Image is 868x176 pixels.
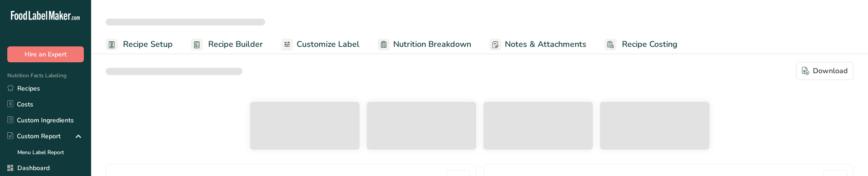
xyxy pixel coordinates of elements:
[281,34,360,55] a: Customize Label
[489,34,586,55] a: Notes & Attachments
[208,38,263,50] span: Recipe Builder
[622,38,678,50] span: Recipe Costing
[7,131,61,141] div: Custom Report
[123,38,173,50] span: Recipe Setup
[106,34,173,55] a: Recipe Setup
[605,34,678,55] a: Recipe Costing
[796,62,853,80] button: Download
[802,65,847,76] div: Download
[505,38,586,50] span: Notes & Attachments
[378,34,471,55] a: Nutrition Breakdown
[393,38,471,50] span: Nutrition Breakdown
[191,34,263,55] a: Recipe Builder
[7,46,84,62] button: Hire an Expert
[297,38,360,50] span: Customize Label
